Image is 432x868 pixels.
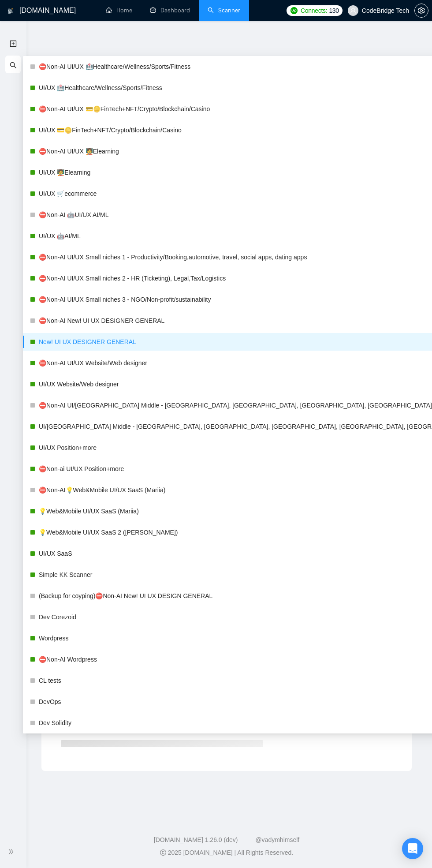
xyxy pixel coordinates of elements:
[329,6,339,15] span: 130
[7,4,14,18] img: logo
[414,4,428,18] button: setting
[106,7,132,14] a: homeHome
[414,7,428,14] a: setting
[160,849,166,856] span: copyright
[5,34,21,52] li: New Scanner
[154,836,238,843] a: [DOMAIN_NAME] 1.26.0 (dev)
[402,838,423,859] div: Open Intercom Messenger
[290,7,298,14] img: upwork-logo.png
[28,848,425,857] div: 2025 [DOMAIN_NAME] | All Rights Reserved.
[10,56,17,74] span: search
[8,847,17,856] span: double-right
[255,836,299,843] a: @vadymhimself
[301,6,327,15] span: Connects:
[350,7,356,14] span: user
[150,7,190,14] a: dashboardDashboard
[10,60,56,68] span: My Scanners
[415,7,428,14] span: setting
[208,7,240,14] a: searchScanner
